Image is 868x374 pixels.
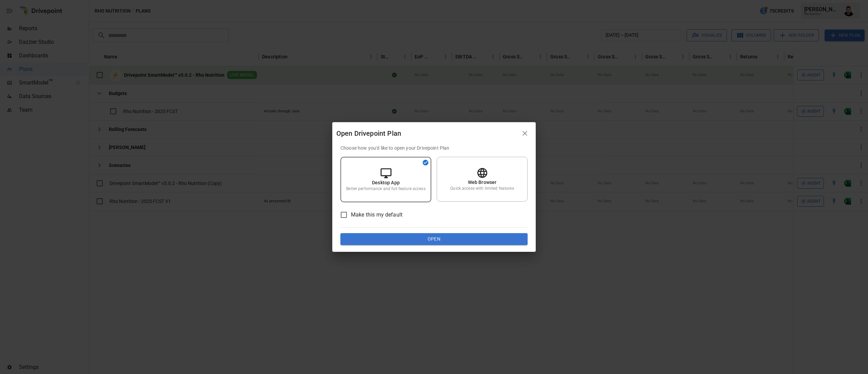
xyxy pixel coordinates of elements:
p: Web Browser [468,179,497,186]
button: Open [340,233,528,245]
p: Quick access with limited features [450,186,514,191]
p: Choose how you'd like to open your Drivepoint Plan [340,145,528,151]
span: Make this my default [351,211,402,219]
p: Desktop App [372,179,400,186]
p: Better performance and full feature access [346,186,425,192]
div: Open Drivepoint Plan [336,128,518,139]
